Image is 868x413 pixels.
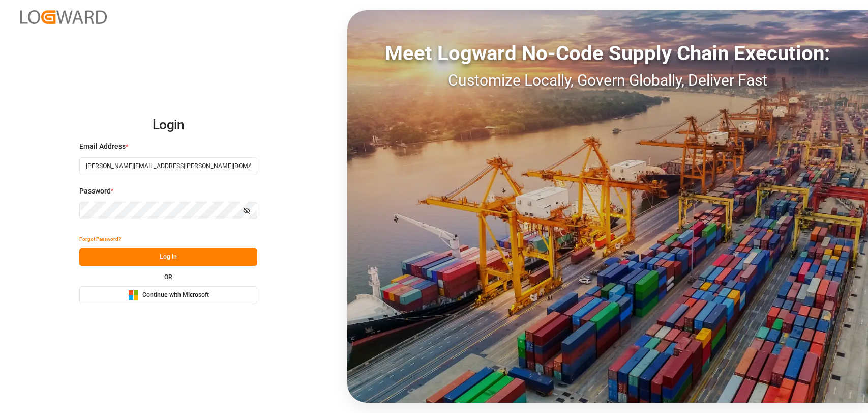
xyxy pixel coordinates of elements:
[347,38,868,69] div: Meet Logward No-Code Supply Chain Execution:
[79,248,257,266] button: Log In
[142,291,209,300] span: Continue with Microsoft
[79,230,121,248] button: Forgot Password?
[347,69,868,92] div: Customize Locally, Govern Globally, Deliver Fast
[79,141,126,152] span: Email Address
[79,286,257,304] button: Continue with Microsoft
[20,10,107,24] img: Logward_new_orange.png
[164,274,172,280] small: OR
[79,186,111,197] span: Password
[79,109,257,142] h2: Login
[79,157,257,175] input: Enter your email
